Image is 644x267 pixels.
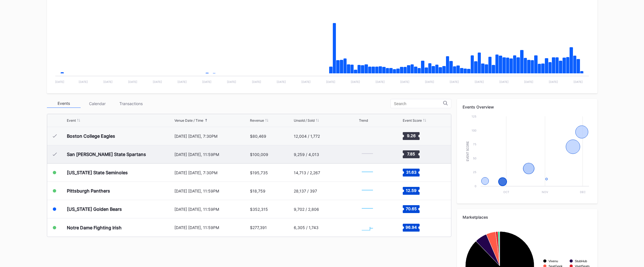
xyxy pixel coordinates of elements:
div: $277,391 [250,225,267,230]
text: [DATE] [55,80,64,83]
div: 9,259 / 4,013 [294,152,319,157]
div: Events Overview [463,105,592,109]
div: [DATE] [DATE], 11:59PM [174,207,249,212]
text: [DATE] [227,80,236,83]
text: Vivenu [549,259,558,263]
text: 25 [473,170,476,174]
svg: Chart title [359,184,376,198]
text: 100 [472,129,476,132]
div: 14,713 / 2,267 [294,170,320,175]
div: Events [47,99,81,108]
svg: Chart title [463,114,592,198]
text: Nov [542,190,548,194]
div: $195,735 [250,170,268,175]
div: $100,009 [250,152,268,157]
text: [DATE] [202,80,211,83]
div: Venue Date / Time [174,118,203,123]
div: [DATE] [DATE], 7:30PM [174,134,249,139]
text: [DATE] [450,80,459,83]
div: 6,305 / 1,743 [294,225,318,230]
svg: Chart title [359,202,376,216]
text: [DATE] [276,80,286,83]
div: Event Score [403,118,422,123]
input: Search [394,101,443,106]
div: [US_STATE] Golden Bears [67,206,122,212]
div: [US_STATE] State Seminoles [67,170,128,175]
text: [DATE] [549,80,558,83]
text: Oct [503,190,509,194]
text: [DATE] [128,80,137,83]
text: [DATE] [153,80,162,83]
div: Marketplaces [463,215,592,220]
div: Transactions [114,99,148,108]
text: [DATE] [301,80,310,83]
text: [DATE] [103,80,112,83]
text: 96.94 [406,225,417,229]
text: [DATE] [499,80,508,83]
text: [DATE] [376,80,385,83]
div: Event [67,118,76,123]
text: [DATE] [351,80,360,83]
div: [DATE] [DATE], 11:59PM [174,189,249,193]
div: Unsold / Sold [294,118,315,123]
text: [DATE] [78,80,88,83]
div: $18,759 [250,189,265,193]
div: Boston College Eagles [67,133,115,139]
text: 70.65 [406,206,417,211]
svg: Chart title [53,3,592,88]
div: [DATE] [DATE], 11:59PM [174,152,249,157]
text: [DATE] [425,80,434,83]
div: Trend [359,118,368,123]
text: [DATE] [326,80,335,83]
text: [DATE] [252,80,261,83]
text: 9.26 [407,133,416,138]
div: Calendar [81,99,114,108]
text: 31.63 [406,170,417,175]
svg: Chart title [359,129,376,143]
div: 28,137 / 397 [294,189,317,193]
svg: Chart title [359,147,376,161]
text: 125 [472,115,476,118]
div: Pittsburgh Panthers [67,188,110,194]
text: Dec [580,190,585,194]
text: 12.59 [406,188,417,193]
svg: Chart title [359,166,376,180]
text: 0 [475,184,476,188]
text: 50 [473,157,476,160]
svg: Chart title [359,221,376,235]
text: 7.85 [407,151,415,156]
div: $80,469 [250,134,266,139]
text: [DATE] [400,80,409,83]
text: [DATE] [178,80,187,83]
div: $352,315 [250,207,268,212]
text: Event Score [466,141,469,161]
div: San [PERSON_NAME] State Spartans [67,151,146,157]
text: [DATE] [474,80,484,83]
text: [DATE] [524,80,533,83]
div: 12,004 / 1,772 [294,134,320,139]
div: [DATE] [DATE], 11:59PM [174,225,249,230]
text: 75 [473,142,476,146]
text: [DATE] [574,80,583,83]
text: StubHub [575,259,587,263]
div: 9,702 / 2,806 [294,207,319,212]
div: [DATE] [DATE], 7:30PM [174,170,249,175]
div: Notre Dame Fighting Irish [67,225,122,230]
div: Revenue [250,118,264,123]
